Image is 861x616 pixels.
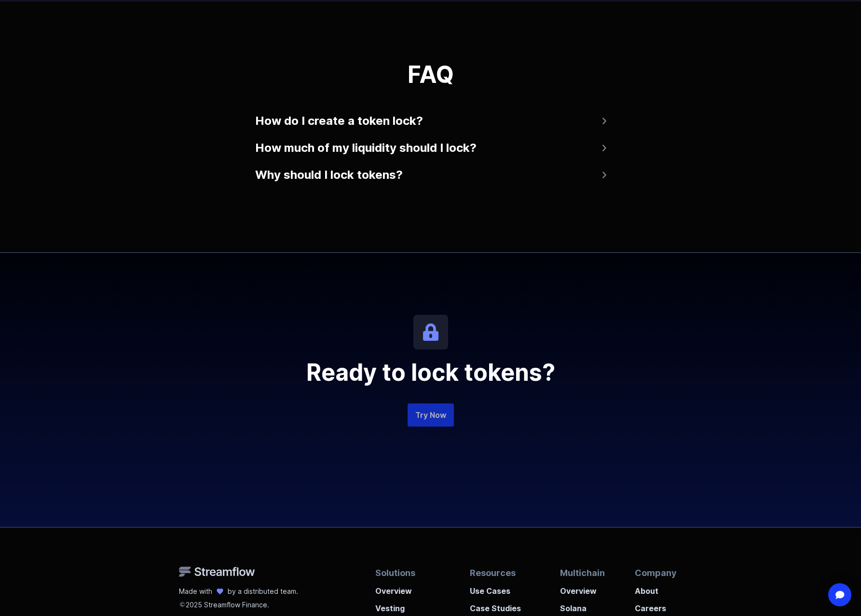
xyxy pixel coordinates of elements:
[255,136,606,160] button: How much of my liquidity should I lock?
[408,403,454,427] a: Try Now
[255,63,606,86] h3: FAQ
[560,579,605,597] a: Overview
[470,566,530,579] p: Resources
[635,566,682,579] p: Company
[413,315,448,349] img: icon
[375,566,440,579] p: Solutions
[375,597,440,614] a: Vesting
[199,361,662,384] h2: Ready to lock tokens?
[470,579,530,597] a: Use Cases
[560,566,605,579] p: Multichain
[375,579,440,597] a: Overview
[179,566,255,577] img: Streamflow Logo
[228,587,298,596] p: by a distributed team.
[560,597,605,614] a: Solana
[470,597,530,614] a: Case Studies
[179,587,212,596] p: Made with
[255,163,606,187] button: Why should I lock tokens?
[255,109,606,133] button: How do I create a token lock?
[635,579,682,597] a: About
[635,597,682,614] a: Careers
[828,583,851,606] div: Open Intercom Messenger
[179,596,298,610] p: 2025 Streamflow Finance.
